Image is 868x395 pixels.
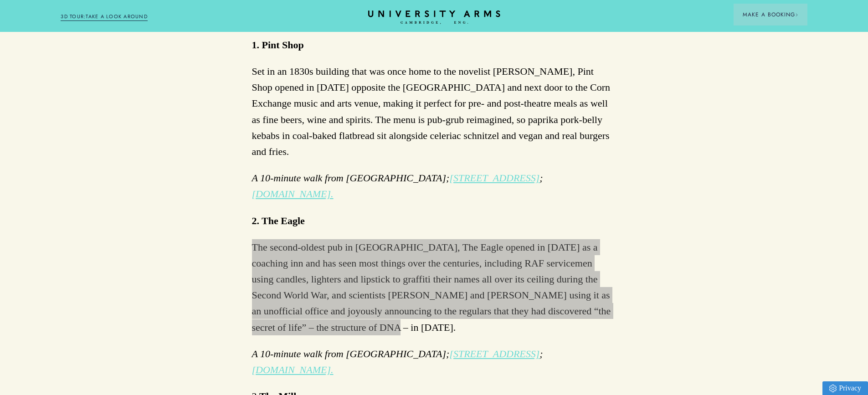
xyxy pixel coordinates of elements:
[252,215,305,226] strong: 2. The Eagle
[252,364,334,375] a: [DOMAIN_NAME].
[449,172,539,184] a: [STREET_ADDRESS]
[829,385,837,392] img: Privacy
[743,10,798,19] span: Make a Booking
[252,348,450,359] em: A 10-minute walk from [GEOGRAPHIC_DATA];
[539,172,543,184] em: ;
[822,381,868,395] a: Privacy
[539,348,543,359] em: ;
[795,13,798,16] img: Arrow icon
[252,172,450,184] em: A 10-minute walk from [GEOGRAPHIC_DATA];
[252,63,616,159] p: Set in an 1830s building that was once home to the novelist [PERSON_NAME], Pint Shop opened in [D...
[734,4,807,26] button: Make a BookingArrow icon
[61,13,148,21] a: 3D TOUR:TAKE A LOOK AROUND
[368,10,500,25] a: Home
[252,239,616,335] p: The second-oldest pub in [GEOGRAPHIC_DATA], The Eagle opened in [DATE] as a coaching inn and has ...
[252,39,304,51] strong: 1. Pint Shop
[252,188,334,200] a: [DOMAIN_NAME].
[449,348,539,359] a: [STREET_ADDRESS]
